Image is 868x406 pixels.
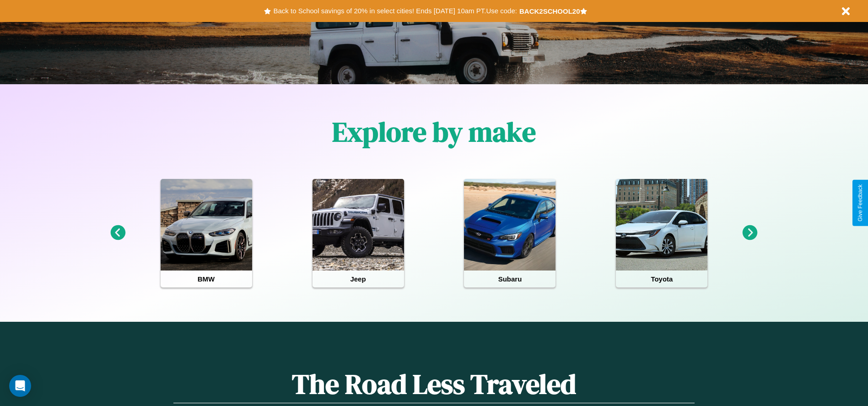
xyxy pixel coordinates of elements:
[173,365,694,403] h1: The Road Less Traveled
[161,271,252,287] h4: BMW
[857,184,863,222] div: Give Feedback
[616,271,707,287] h4: Toyota
[519,7,580,15] b: BACK2SCHOOL20
[464,271,555,287] h4: Subaru
[271,5,519,17] button: Back to School savings of 20% in select cities! Ends [DATE] 10am PT.Use code:
[9,375,31,397] div: Open Intercom Messenger
[332,113,536,151] h1: Explore by make
[313,271,404,287] h4: Jeep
